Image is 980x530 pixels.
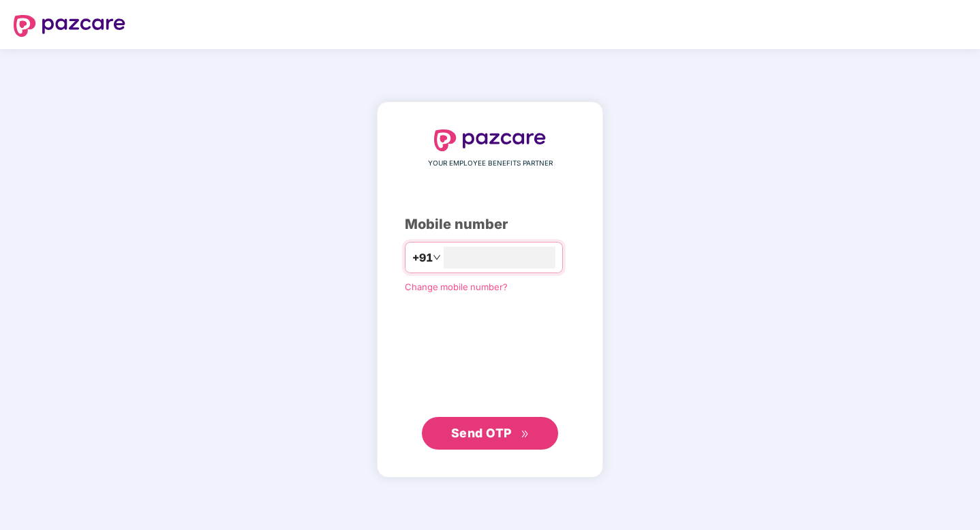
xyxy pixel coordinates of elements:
[405,214,575,235] div: Mobile number
[412,249,433,266] span: +91
[405,281,508,292] a: Change mobile number?
[451,426,512,440] span: Send OTP
[422,417,558,450] button: Send OTPdouble-right
[14,15,125,37] img: logo
[428,158,553,169] span: YOUR EMPLOYEE BENEFITS PARTNER
[434,129,546,151] img: logo
[433,253,441,262] span: down
[521,430,530,439] span: double-right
